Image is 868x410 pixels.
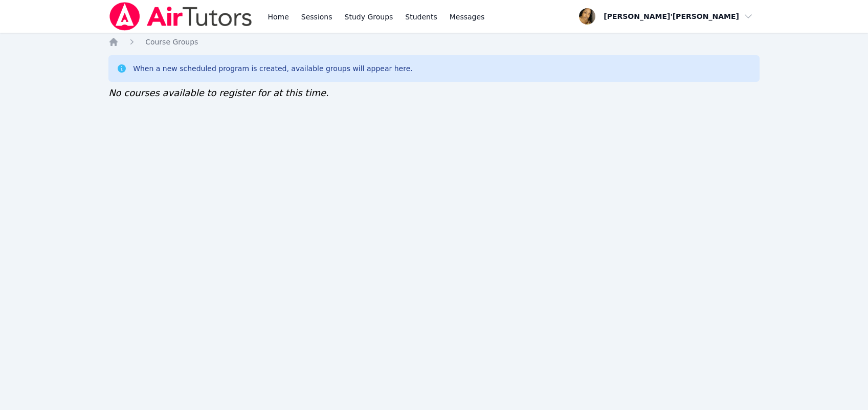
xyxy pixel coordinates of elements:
[108,37,760,47] nav: Breadcrumb
[108,87,329,98] span: No courses available to register for at this time.
[450,12,485,22] span: Messages
[108,2,253,31] img: Air Tutors
[133,63,413,74] div: When a new scheduled program is created, available groups will appear here.
[145,38,198,46] span: Course Groups
[145,37,198,47] a: Course Groups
